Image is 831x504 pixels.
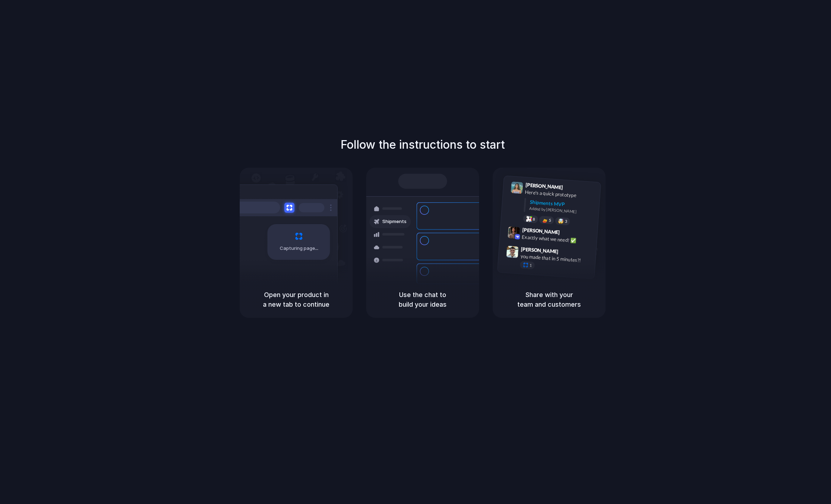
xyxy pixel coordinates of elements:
[558,218,564,224] div: 🤯
[565,219,567,223] span: 3
[520,252,592,265] div: you made that in 5 minutes?!
[529,198,596,210] div: Shipments MVP
[533,217,535,221] span: 8
[529,263,532,267] span: 1
[521,245,559,255] span: [PERSON_NAME]
[525,181,563,191] span: [PERSON_NAME]
[248,290,344,309] h5: Open your product in a new tab to continue
[522,226,560,236] span: [PERSON_NAME]
[562,229,577,238] span: 9:42 AM
[561,248,575,257] span: 9:47 AM
[522,233,593,245] div: Exactly what we need! ✅
[340,136,505,153] h1: Follow the instructions to start
[382,218,407,225] span: Shipments
[549,218,551,222] span: 5
[375,290,471,309] h5: Use the chat to build your ideas
[529,205,595,216] div: Added by [PERSON_NAME]
[565,184,580,193] span: 9:41 AM
[525,188,596,200] div: Here's a quick prototype
[501,290,597,309] h5: Share with your team and customers
[280,245,319,252] span: Capturing page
